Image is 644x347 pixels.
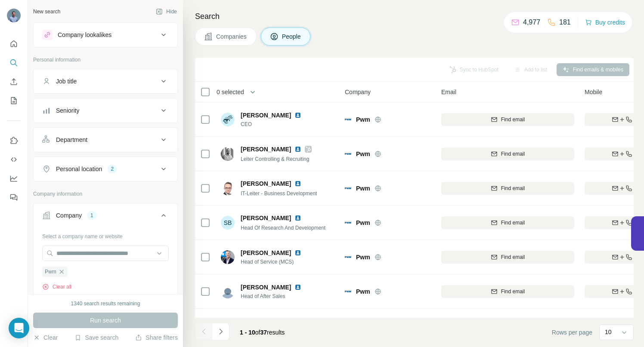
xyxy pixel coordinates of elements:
[356,253,370,261] span: Pwm
[7,36,21,52] button: Quick start
[282,32,302,41] span: People
[221,216,235,230] div: SB
[71,300,140,307] div: 1340 search results remaining
[74,333,118,342] button: Save search
[107,165,117,173] div: 2
[294,249,301,256] img: LinkedIn logo
[33,8,60,15] div: New search
[241,190,317,197] span: IT-Leiter - Business Development
[135,333,178,342] button: Share filters
[221,147,235,161] img: Avatar
[221,285,235,298] img: Avatar
[523,17,540,28] p: 4,977
[294,180,301,187] img: LinkedIn logo
[294,215,301,221] img: LinkedIn logo
[241,112,291,119] span: [PERSON_NAME]
[7,55,21,71] button: Search
[501,116,525,123] span: Find email
[212,323,229,340] button: Navigate to next page
[34,100,177,121] button: Seniority
[294,284,301,291] img: LinkedIn logo
[7,74,21,89] button: Enrich CSV
[9,318,29,338] div: Open Intercom Messenger
[34,25,177,45] button: Company lookalikes
[501,150,525,158] span: Find email
[45,268,56,276] span: Pwm
[56,165,102,173] div: Personal location
[33,190,178,198] p: Company information
[294,112,301,119] img: LinkedIn logo
[345,185,352,192] img: Logo of Pwm
[441,216,574,229] button: Find email
[501,253,525,261] span: Find email
[441,285,574,298] button: Find email
[552,328,592,337] span: Rows per page
[240,329,255,336] span: 1 - 10
[42,229,169,240] div: Select a company name or website
[241,156,309,162] span: Leiter Controlling & Recruiting
[34,205,177,229] button: Company1
[7,133,21,148] button: Use Surfe on LinkedIn
[195,10,634,22] h4: Search
[34,159,177,179] button: Personal location2
[345,288,352,295] img: Logo of Pwm
[241,225,325,231] span: Head Of Research And Development
[241,249,291,257] span: [PERSON_NAME]
[241,317,291,326] span: [PERSON_NAME]
[7,152,21,167] button: Use Surfe API
[7,190,21,205] button: Feedback
[33,333,58,342] button: Clear
[345,150,352,157] img: Logo of Pwm
[240,329,285,336] span: results
[255,329,260,336] span: of
[345,116,352,123] img: Logo of Pwm
[441,182,574,195] button: Find email
[501,184,525,192] span: Find email
[42,283,71,291] button: Clear all
[345,219,352,226] img: Logo of Pwm
[150,5,183,18] button: Hide
[294,146,301,153] img: LinkedIn logo
[241,120,312,128] span: CEO
[441,251,574,264] button: Find email
[441,147,574,160] button: Find email
[241,179,291,188] span: [PERSON_NAME]
[356,115,370,124] span: Pwm
[605,328,612,336] p: 10
[356,287,370,296] span: Pwm
[345,254,352,261] img: Logo of Pwm
[217,88,244,96] span: 0 selected
[221,250,235,264] img: Avatar
[56,106,79,115] div: Seniority
[34,71,177,92] button: Job title
[356,218,370,227] span: Pwm
[356,150,370,158] span: Pwm
[585,16,625,28] button: Buy credits
[345,88,371,96] span: Company
[7,93,21,108] button: My lists
[33,56,178,64] p: Personal information
[241,258,312,266] span: Head of Service (MCS)
[241,292,312,300] span: Head of After Sales
[221,113,235,126] img: Avatar
[501,219,525,227] span: Find email
[7,171,21,186] button: Dashboard
[559,17,571,28] p: 181
[7,9,21,22] img: Avatar
[56,77,77,86] div: Job title
[356,184,370,193] span: Pwm
[241,145,291,154] span: [PERSON_NAME]
[585,88,602,96] span: Mobile
[441,113,574,126] button: Find email
[216,32,248,41] span: Companies
[241,283,291,292] span: [PERSON_NAME]
[260,329,267,336] span: 37
[58,31,111,39] div: Company lookalikes
[87,212,97,219] div: 1
[34,129,177,150] button: Department
[56,135,87,144] div: Department
[501,288,525,295] span: Find email
[241,214,291,222] span: [PERSON_NAME]
[221,181,235,195] img: Avatar
[441,88,456,96] span: Email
